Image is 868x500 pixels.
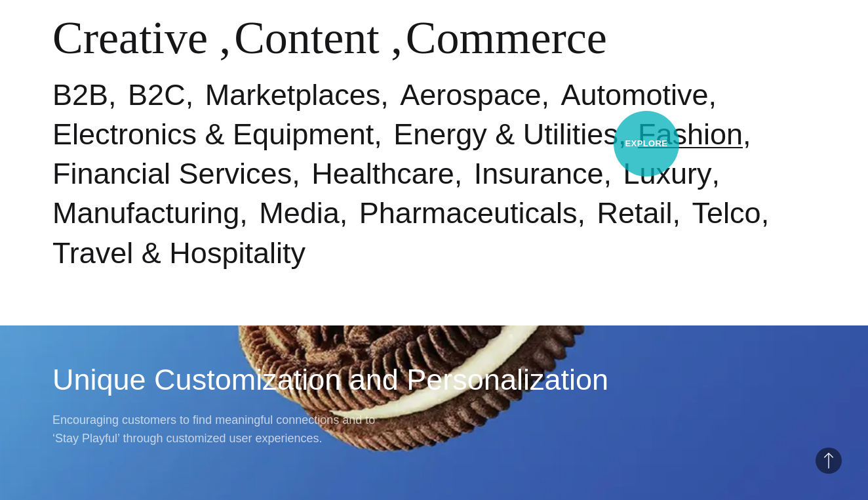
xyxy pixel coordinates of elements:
a: Content [234,12,380,63]
span: , [220,12,231,63]
span: , [391,12,403,63]
a: Financial Services [52,157,292,190]
a: Aerospace [400,78,541,112]
a: Energy & Utilities [393,117,618,151]
a: Healthcare [311,157,454,190]
a: Pharmaceuticals [359,196,578,230]
a: Media [259,196,340,230]
a: Luxury [623,157,712,190]
a: B2B [52,78,108,112]
a: Manufacturing [52,196,239,230]
a: B2C [128,78,186,112]
a: Marketplaces [205,78,381,112]
a: Insurance [474,157,604,190]
a: Telco [692,196,761,230]
button: Back to Top [816,448,842,474]
a: Creative [52,12,208,63]
p: Encouraging customers to find meaningful connections and to ‘Stay Playful’ through customized use... [52,411,380,448]
a: Travel & Hospitality [52,236,306,270]
h2: Unique Customization and Personalization [52,360,816,400]
a: Electronics & Equipment [52,117,374,151]
a: Automotive [561,78,708,112]
a: Retail [597,196,673,230]
a: Commerce [406,12,607,63]
a: Fashion [638,117,743,151]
